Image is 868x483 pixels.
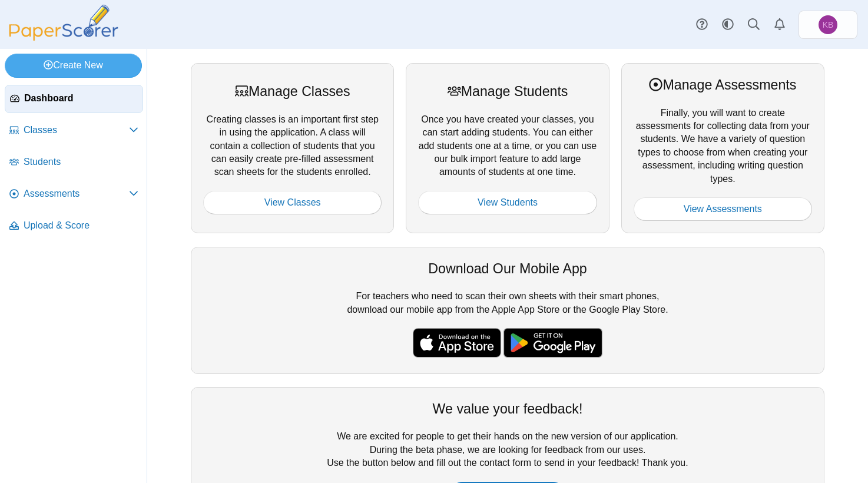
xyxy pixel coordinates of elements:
[5,117,143,145] a: Classes
[634,197,812,221] a: View Assessments
[5,32,122,42] a: PaperScorer
[24,92,138,105] span: Dashboard
[24,187,129,200] span: Assessments
[819,15,837,34] span: Kelly Brasile
[203,399,812,418] div: We value your feedback!
[621,63,824,233] div: Finally, you will want to create assessments for collecting data from your students. We have a va...
[191,247,824,374] div: For teachers who need to scan their own sheets with their smart phones, download our mobile app f...
[823,21,834,29] span: Kelly Brasile
[191,63,394,233] div: Creating classes is an important first step in using the application. A class will contain a coll...
[406,63,609,233] div: Once you have created your classes, you can start adding students. You can either add students on...
[503,328,602,358] img: google-play-badge.png
[5,212,143,240] a: Upload & Score
[5,85,143,113] a: Dashboard
[5,54,142,77] a: Create New
[203,82,382,101] div: Manage Classes
[5,180,143,209] a: Assessments
[767,12,793,38] a: Alerts
[413,328,501,358] img: apple-store-badge.svg
[418,82,597,101] div: Manage Students
[203,191,382,214] a: View Classes
[24,124,129,137] span: Classes
[24,156,138,168] span: Students
[634,75,812,94] div: Manage Assessments
[5,148,143,177] a: Students
[24,219,138,232] span: Upload & Score
[5,5,122,41] img: PaperScorer
[203,259,812,278] div: Download Our Mobile App
[418,191,597,214] a: View Students
[799,11,857,39] a: Kelly Brasile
